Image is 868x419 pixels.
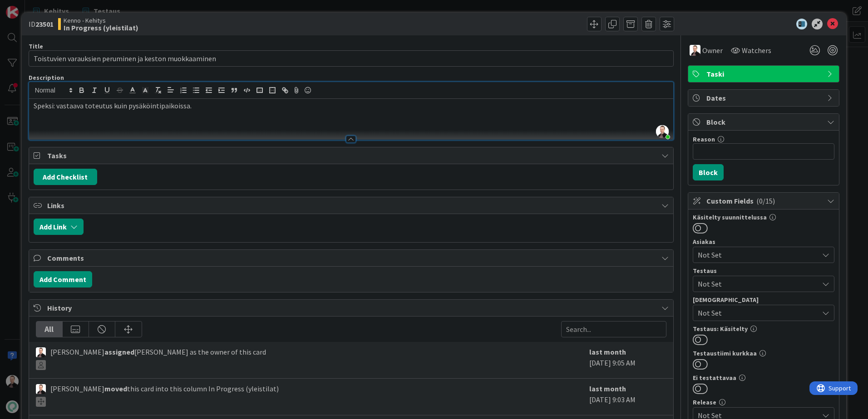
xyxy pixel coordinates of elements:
[47,150,657,161] span: Tasks
[35,19,54,29] b: 23501
[34,219,84,235] button: Add Link
[706,93,823,103] span: Dates
[64,24,138,31] b: In Progress (yleistilat)
[693,399,834,405] div: Release
[36,322,63,337] div: All
[34,271,92,287] button: Add Comment
[656,125,669,138] img: tlwoCBpLi8iQ7m9SmdbiGsh4Go4lFjjH.jpg
[706,68,823,79] span: Taski
[47,302,657,313] span: History
[706,117,823,127] span: Block
[64,17,138,24] span: Kenno - Kehitys
[34,169,97,185] button: Add Checklist
[698,278,819,289] span: Not Set
[50,383,279,407] span: [PERSON_NAME] this card into this column In Progress (yleistilat)
[36,347,46,357] img: VP
[589,347,626,356] b: last month
[693,297,834,303] div: [DEMOGRAPHIC_DATA]
[693,326,834,332] div: Testaus: Käsitelty
[698,307,819,318] span: Not Set
[690,45,700,56] img: VP
[693,239,834,245] div: Asiakas
[693,164,724,180] button: Block
[693,375,834,381] div: Ei testattavaa
[47,200,657,211] span: Links
[47,253,657,263] span: Comments
[104,347,134,356] b: assigned
[589,383,666,410] div: [DATE] 9:03 AM
[693,135,715,143] label: Reason
[29,19,54,29] span: ID
[29,50,674,67] input: type card name here...
[742,45,771,56] span: Watchers
[589,384,626,393] b: last month
[50,346,266,370] span: [PERSON_NAME] [PERSON_NAME] as the owner of this card
[702,45,723,56] span: Owner
[36,384,46,394] img: VP
[34,101,669,111] p: Speksi: vastaava toteutus kuin pysäköintipaikoissa.
[29,42,43,50] label: Title
[756,196,775,205] span: ( 0/15 )
[693,214,834,220] div: Käsitelty suunnittelussa
[589,346,666,374] div: [DATE] 9:05 AM
[104,384,127,393] b: moved
[19,1,41,12] span: Support
[693,268,834,274] div: Testaus
[698,249,819,260] span: Not Set
[706,195,823,206] span: Custom Fields
[693,350,834,356] div: Testaustiimi kurkkaa
[29,73,64,82] span: Description
[561,321,666,337] input: Search...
